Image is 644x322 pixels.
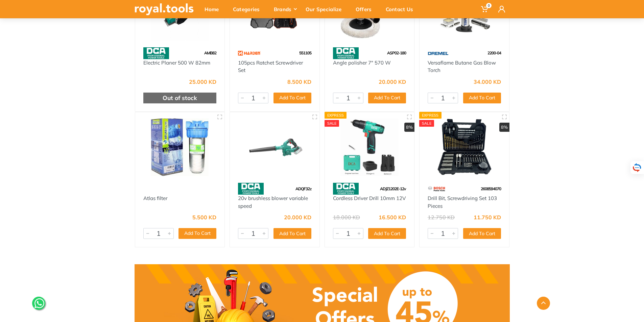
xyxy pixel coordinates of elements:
[238,47,261,59] img: 121.webp
[351,2,381,16] div: Offers
[135,3,194,15] img: royal.tools Logo
[333,195,406,201] a: Cordless Driver Drill 10mm 12V
[428,59,496,74] a: Versaflame Butane Gas Blow Torch
[368,228,406,239] button: Add To Cart
[331,118,408,176] img: Royal Tools - Cordless Driver Drill 10mm 12V
[273,228,311,239] button: Add To Cart
[287,79,311,84] div: 8.500 KD
[387,50,406,55] span: ASP02-180
[404,123,414,132] div: 8%
[426,118,503,176] img: Royal Tools - Drill Bit, Screwdriving Set 103 Pieces
[419,120,434,127] div: SALE
[333,215,360,220] div: 18.000 KD
[428,215,455,220] div: 12.750 KD
[486,3,492,8] span: 0
[269,2,301,16] div: Brands
[143,93,217,103] div: Out of stock
[238,59,303,74] a: 105pcs Ratchet Screwdriver Set
[463,93,501,103] button: Add To Cart
[474,79,501,84] div: 34.000 KD
[143,195,167,201] a: Atlas filter
[273,93,311,103] button: Add To Cart
[301,2,351,16] div: Our Specialize
[428,47,449,59] img: 67.webp
[236,118,313,176] img: Royal Tools - 20v brushless blower variable speed
[499,123,509,132] div: 8%
[238,183,264,195] img: 58.webp
[192,215,216,220] div: 5.500 KD
[333,47,359,59] img: 58.webp
[189,79,216,84] div: 25.000 KD
[419,112,442,119] div: Express
[325,120,339,127] div: SALE
[143,59,210,66] a: Electric Planer 500 W 82mm
[463,228,501,239] button: Add To Cart
[379,215,406,220] div: 16.500 KD
[428,183,446,195] img: 55.webp
[325,112,347,119] div: Express
[381,2,423,16] div: Contact Us
[228,2,269,16] div: Categories
[299,50,311,55] span: 551105
[474,215,501,220] div: 11.750 KD
[368,93,406,103] button: Add To Cart
[487,50,501,55] span: 2200-04
[481,186,501,191] span: 2608594070
[200,2,228,16] div: Home
[238,195,308,209] a: 20v brushless blower variable speed
[379,79,406,84] div: 20.000 KD
[143,47,169,59] img: 58.webp
[333,59,391,66] a: Angle polisher 7" 570 W
[178,228,216,239] button: Add To Cart
[428,195,497,209] a: Drill Bit, Screwdriving Set 103 Pieces
[204,50,216,55] span: AMB82
[333,183,359,195] img: 58.webp
[141,118,219,176] img: Royal Tools - Atlas filter
[380,186,406,191] span: ADJZ1202E-12v
[143,183,158,195] img: 1.webp
[284,215,311,220] div: 20.000 KD
[295,186,311,191] span: ADQF32z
